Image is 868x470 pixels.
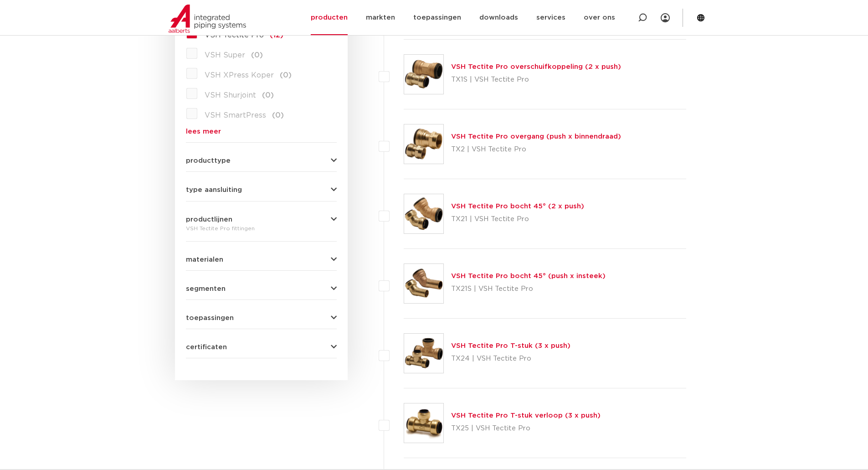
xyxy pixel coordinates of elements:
[205,52,245,59] span: VSH Super
[280,72,292,79] span: (0)
[205,112,266,119] span: VSH SmartPress
[270,31,283,39] span: (12)
[451,412,601,419] a: VSH Tectite Pro T-stuk verloop (3 x push)
[186,223,337,234] div: VSH Tectite Pro fittingen
[451,142,621,157] p: TX2 | VSH Tectite Pro
[186,186,242,193] span: type aansluiting
[404,264,443,303] img: Thumbnail for VSH Tectite Pro bocht 45° (push x insteek)
[186,128,337,135] a: lees meer
[186,285,337,292] button: segmenten
[205,31,264,39] span: VSH Tectite Pro
[451,273,606,279] a: VSH Tectite Pro bocht 45° (push x insteek)
[451,351,570,366] p: TX24 | VSH Tectite Pro
[186,315,337,321] button: toepassingen
[186,315,234,321] span: toepassingen
[186,285,226,292] span: segmenten
[404,55,443,94] img: Thumbnail for VSH Tectite Pro overschuifkoppeling (2 x push)
[186,344,337,351] button: certificaten
[451,133,621,140] a: VSH Tectite Pro overgang (push x binnendraad)
[404,334,443,373] img: Thumbnail for VSH Tectite Pro T-stuk (3 x push)
[272,112,284,119] span: (0)
[451,63,621,70] a: VSH Tectite Pro overschuifkoppeling (2 x push)
[451,212,584,227] p: TX21 | VSH Tectite Pro
[186,157,231,164] span: producttype
[186,186,337,193] button: type aansluiting
[186,157,337,164] button: producttype
[186,344,227,351] span: certificaten
[186,216,337,223] button: productlijnen
[186,216,232,223] span: productlijnen
[205,92,256,99] span: VSH Shurjoint
[251,52,263,59] span: (0)
[186,256,337,263] button: materialen
[262,92,274,99] span: (0)
[451,421,601,436] p: TX25 | VSH Tectite Pro
[404,403,443,443] img: Thumbnail for VSH Tectite Pro T-stuk verloop (3 x push)
[186,256,223,263] span: materialen
[451,282,606,296] p: TX21S | VSH Tectite Pro
[451,203,584,210] a: VSH Tectite Pro bocht 45° (2 x push)
[404,124,443,164] img: Thumbnail for VSH Tectite Pro overgang (push x binnendraad)
[451,72,621,87] p: TX1S | VSH Tectite Pro
[404,194,443,233] img: Thumbnail for VSH Tectite Pro bocht 45° (2 x push)
[205,72,274,79] span: VSH XPress Koper
[451,342,570,349] a: VSH Tectite Pro T-stuk (3 x push)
